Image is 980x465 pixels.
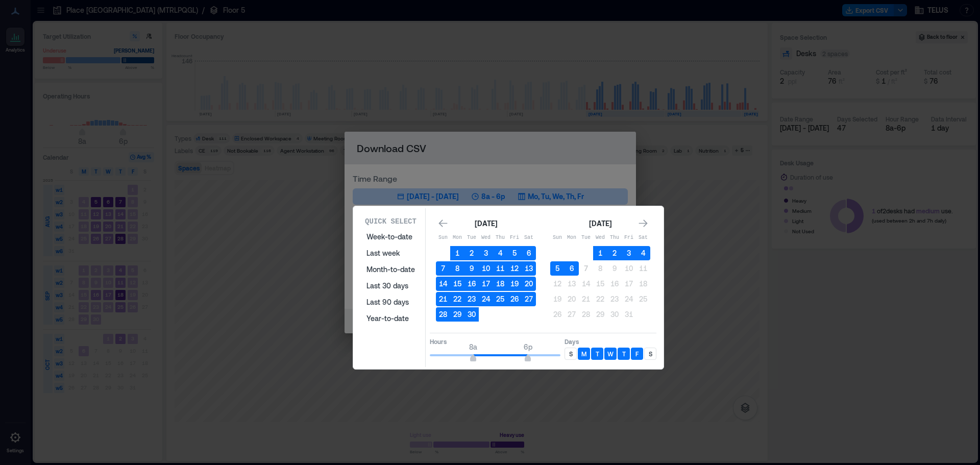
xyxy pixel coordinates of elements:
button: 3 [622,246,636,260]
button: 4 [493,246,507,260]
p: S [569,350,573,358]
p: Fri [507,234,522,242]
button: 13 [522,261,536,276]
th: Monday [565,231,579,245]
button: 25 [493,292,507,306]
p: Sat [636,234,650,242]
button: 22 [450,292,464,306]
button: 29 [450,307,464,322]
button: 14 [436,277,450,291]
button: 17 [622,277,636,291]
button: 15 [450,277,464,291]
p: Hours [430,337,560,346]
button: Last 90 days [360,294,421,310]
button: 5 [507,246,522,260]
button: 20 [565,292,579,306]
button: 21 [436,292,450,306]
button: 22 [593,292,607,306]
div: [DATE] [472,217,500,230]
button: 25 [636,292,650,306]
th: Tuesday [464,231,479,245]
th: Monday [450,231,464,245]
button: 4 [636,246,650,260]
button: 23 [607,292,622,306]
p: Tue [464,234,479,242]
th: Thursday [493,231,507,245]
p: S [649,350,652,358]
th: Friday [622,231,636,245]
p: Sun [436,234,450,242]
button: 28 [436,307,450,322]
button: 11 [493,261,507,276]
button: Month-to-date [360,261,421,278]
p: M [581,350,586,358]
button: 19 [550,292,565,306]
button: 3 [479,246,493,260]
button: 6 [565,261,579,276]
button: 29 [593,307,607,322]
button: 12 [550,277,565,291]
button: 27 [522,292,536,306]
button: 10 [622,261,636,276]
th: Friday [507,231,522,245]
button: 16 [607,277,622,291]
p: Quick Select [365,216,416,227]
button: 2 [607,246,622,260]
button: 30 [607,307,622,322]
button: 13 [565,277,579,291]
th: Saturday [522,231,536,245]
button: Go to next month [636,216,650,231]
button: 8 [450,261,464,276]
th: Wednesday [479,231,493,245]
button: 6 [522,246,536,260]
p: T [596,350,599,358]
button: 10 [479,261,493,276]
button: 1 [593,246,607,260]
button: 1 [450,246,464,260]
th: Sunday [550,231,565,245]
button: 16 [464,277,479,291]
button: 5 [550,261,565,276]
button: 7 [579,261,593,276]
th: Saturday [636,231,650,245]
button: 19 [507,277,522,291]
button: Week-to-date [360,229,421,245]
p: Sun [550,234,565,242]
button: 18 [636,277,650,291]
button: 14 [579,277,593,291]
button: 24 [622,292,636,306]
button: 8 [593,261,607,276]
button: 24 [479,292,493,306]
div: [DATE] [586,217,615,230]
button: 2 [464,246,479,260]
button: 27 [565,307,579,322]
th: Thursday [607,231,622,245]
p: Wed [593,234,607,242]
button: 9 [607,261,622,276]
p: Wed [479,234,493,242]
p: Fri [622,234,636,242]
p: W [607,350,614,358]
span: 8a [469,342,477,351]
button: 26 [507,292,522,306]
button: Year-to-date [360,310,421,327]
span: 6p [524,342,532,351]
th: Wednesday [593,231,607,245]
p: F [635,350,639,358]
button: Last week [360,245,421,261]
p: Mon [450,234,464,242]
button: 23 [464,292,479,306]
button: 11 [636,261,650,276]
button: 9 [464,261,479,276]
button: 20 [522,277,536,291]
p: Sat [522,234,536,242]
button: Go to previous month [436,216,450,231]
th: Tuesday [579,231,593,245]
button: 28 [579,307,593,322]
p: Thu [493,234,507,242]
button: 30 [464,307,479,322]
p: Days [565,337,656,346]
p: Mon [565,234,579,242]
button: Last 30 days [360,278,421,294]
button: 7 [436,261,450,276]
